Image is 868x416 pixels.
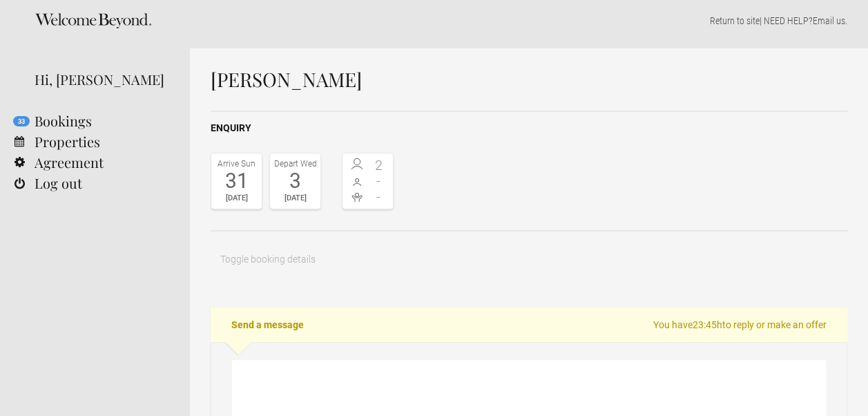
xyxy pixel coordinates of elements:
div: [DATE] [273,191,317,205]
a: Return to site [710,15,760,26]
div: Hi, [PERSON_NAME] [35,69,169,90]
span: 2 [368,158,390,172]
span: - [368,190,390,204]
div: Arrive Sun [215,157,258,171]
h2: Send a message [211,308,847,342]
span: - [368,174,390,188]
flynt-countdown: 23:45h [693,319,722,330]
div: 3 [273,171,317,191]
div: Depart Wed [273,157,317,171]
button: Toggle booking details [211,245,325,273]
div: [DATE] [215,191,258,205]
a: Email us [813,15,845,26]
flynt-notification-badge: 33 [13,116,30,126]
div: 31 [215,171,258,191]
h2: Enquiry [211,121,847,135]
h1: [PERSON_NAME] [211,69,847,90]
span: You have to reply or make an offer [653,318,827,332]
p: | NEED HELP? . [211,14,847,28]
